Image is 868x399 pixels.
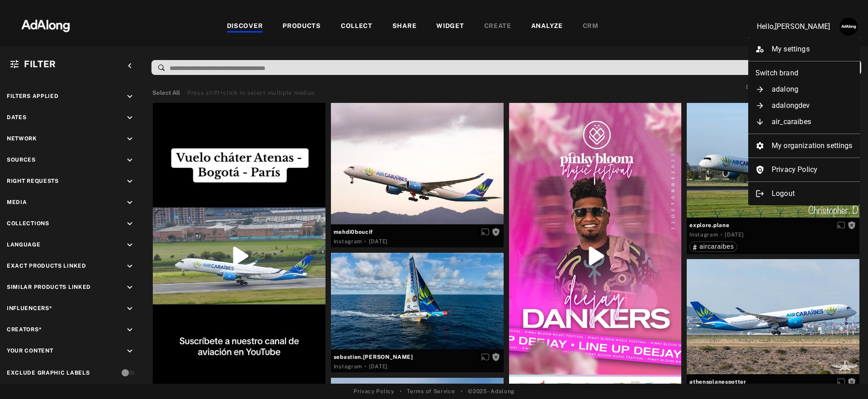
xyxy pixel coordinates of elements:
[748,41,860,57] li: My settings
[823,356,868,399] iframe: Chat Widget
[748,81,860,97] li: adalong
[748,162,860,178] a: Privacy Policy
[748,97,860,114] li: adalongdev
[748,114,860,130] li: air_caraibes
[748,138,860,154] li: My organization settings
[748,186,860,202] li: Logout
[748,65,860,81] li: Switch brand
